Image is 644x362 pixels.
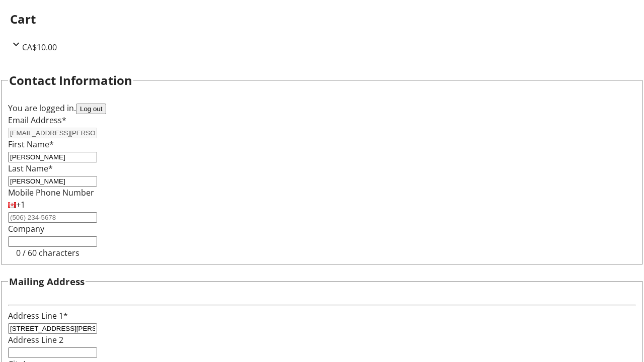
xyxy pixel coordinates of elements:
label: Last Name* [8,163,53,174]
label: Email Address* [8,115,66,126]
input: (506) 234-5678 [8,212,97,223]
h3: Mailing Address [9,275,85,289]
button: Log out [76,104,106,114]
h2: Cart [10,10,634,28]
label: Mobile Phone Number [8,187,94,198]
span: CA$10.00 [22,42,57,53]
div: You are logged in. [8,102,636,114]
tr-character-limit: 0 / 60 characters [16,247,79,258]
label: Address Line 2 [8,334,63,345]
h2: Contact Information [9,71,132,89]
label: First Name* [8,139,54,150]
label: Address Line 1* [8,310,68,321]
label: Company [8,223,44,234]
input: Address [8,323,97,334]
